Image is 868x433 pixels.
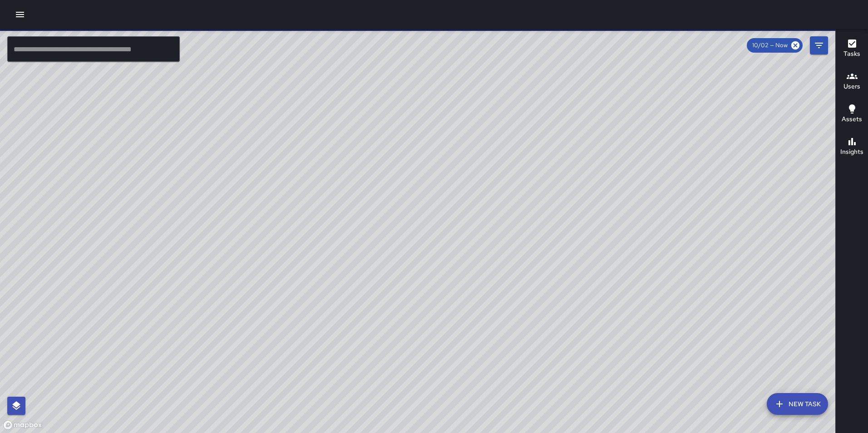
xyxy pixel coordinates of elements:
span: 10/02 — Now [747,41,793,50]
button: Tasks [836,33,868,65]
button: Assets [836,98,868,131]
h6: Tasks [843,49,860,59]
h6: Assets [842,114,862,124]
h6: Users [843,82,860,92]
h6: Insights [840,147,863,157]
button: Filters [810,36,828,54]
button: Insights [836,131,868,163]
button: New Task [767,393,828,415]
div: 10/02 — Now [747,38,803,53]
button: Users [836,65,868,98]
